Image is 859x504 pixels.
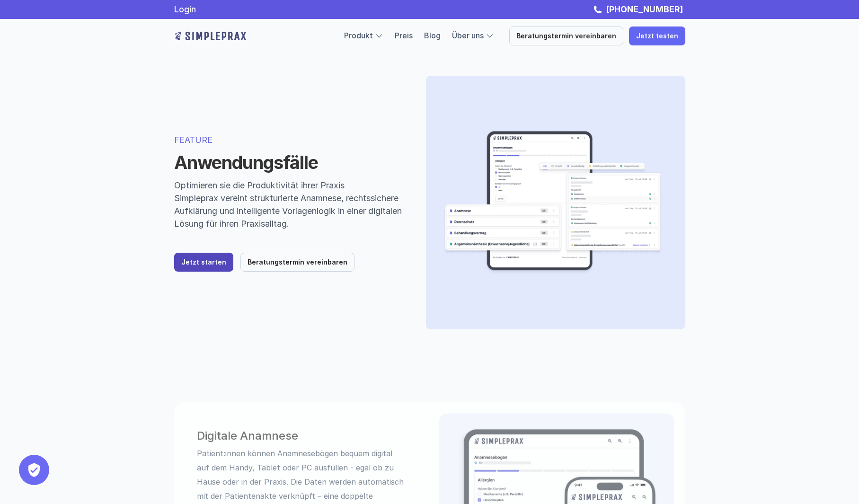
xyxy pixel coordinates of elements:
a: Beratungstermin vereinbaren [509,27,623,45]
p: Beratungstermin vereinbaren [516,32,616,40]
a: Preis [395,31,413,40]
a: Jetzt starten [174,253,233,272]
a: Beratungstermin vereinbaren [240,253,354,272]
a: [PHONE_NUMBER] [603,4,685,14]
a: Blog [424,31,441,40]
img: Herobild zeigt verschiedene Teile der Software wie ein Anamnesebogen auf einem Tablet und Dokumen... [441,91,664,314]
h1: Anwendungsfälle [174,152,403,174]
h3: Digitale Anamnese [197,429,405,442]
p: Optimieren sie die Produktivität ihrer Praxis Simpleprax vereint strukturierte Anamnese, rechtssi... [174,179,403,230]
a: Login [174,4,196,14]
strong: [PHONE_NUMBER] [606,4,683,14]
a: Jetzt testen [629,27,685,45]
p: Beratungstermin vereinbaren [248,258,347,266]
p: FEATURE [174,133,403,146]
a: Produkt [344,31,373,40]
p: Jetzt starten [181,258,226,266]
p: Jetzt testen [636,32,678,40]
a: Über uns [452,31,484,40]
